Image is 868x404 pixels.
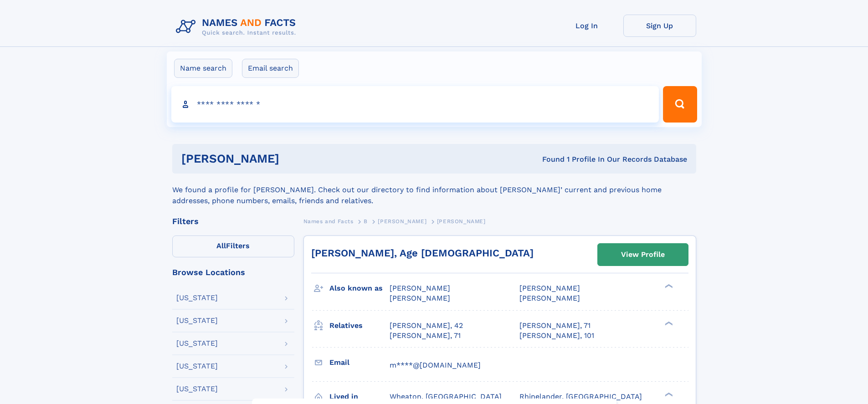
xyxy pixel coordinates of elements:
img: Logo Names and Facts [172,15,303,39]
div: [US_STATE] [176,340,218,347]
a: [PERSON_NAME], 101 [519,331,594,341]
span: [PERSON_NAME] [519,294,580,302]
div: Found 1 Profile In Our Records Database [411,154,687,164]
h3: Email [329,355,390,370]
label: Name search [174,59,232,78]
a: Sign Up [623,15,696,37]
a: [PERSON_NAME], 42 [390,321,463,331]
div: We found a profile for [PERSON_NAME]. Check out our directory to find information about [PERSON_N... [172,174,696,206]
h1: [PERSON_NAME] [181,153,411,164]
a: View Profile [598,244,688,266]
a: [PERSON_NAME] [378,215,426,227]
div: [US_STATE] [176,363,218,370]
span: [PERSON_NAME] [390,284,450,292]
a: [PERSON_NAME], 71 [390,331,461,341]
a: [PERSON_NAME], 71 [519,321,591,331]
div: ❯ [663,283,673,289]
button: Search Button [663,86,697,123]
span: Rhinelander, [GEOGRAPHIC_DATA] [519,392,642,401]
input: search input [171,86,659,123]
h3: Also known as [329,281,390,296]
span: [PERSON_NAME] [378,218,426,225]
span: [PERSON_NAME] [519,284,580,292]
span: [PERSON_NAME] [437,218,486,225]
div: Filters [172,217,294,225]
div: Browse Locations [172,268,294,276]
div: [US_STATE] [176,294,218,302]
a: [PERSON_NAME], Age [DEMOGRAPHIC_DATA] [311,247,534,259]
label: Filters [172,235,294,257]
h3: Relatives [329,318,390,333]
div: [US_STATE] [176,317,218,324]
a: B [364,215,368,227]
span: All [216,241,226,250]
span: [PERSON_NAME] [390,294,450,302]
label: Email search [242,59,299,78]
div: View Profile [621,244,665,265]
div: ❯ [663,391,673,397]
a: Log In [550,15,623,37]
span: B [364,218,368,225]
div: ❯ [663,320,673,326]
a: Names and Facts [303,215,354,227]
div: [US_STATE] [176,385,218,393]
span: Wheaton, [GEOGRAPHIC_DATA] [390,392,502,401]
